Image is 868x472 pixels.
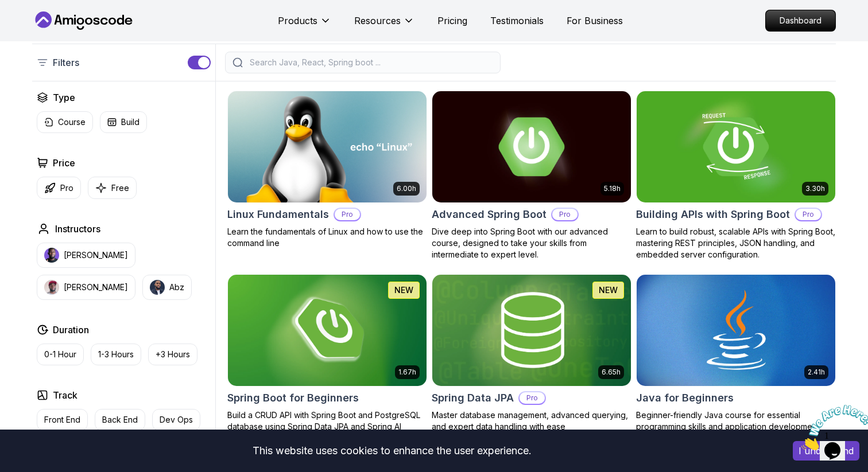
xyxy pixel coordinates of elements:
[44,280,59,295] img: instructor img
[152,409,200,431] button: Dev Ops
[354,14,401,28] p: Resources
[53,91,75,104] h2: Type
[432,409,631,432] p: Master database management, advanced querying, and expert data handling with ease
[142,275,192,300] button: instructor imgAbz
[432,274,631,432] a: Spring Data JPA card6.65hNEWSpring Data JPAProMaster database management, advanced querying, and ...
[227,206,329,223] h2: Linux Fundamentals
[432,226,631,260] p: Dive deep into Spring Boot with our advanced course, designed to take your skills from intermedia...
[793,441,859,461] button: Accept cookies
[227,409,427,432] p: Build a CRUD API with Spring Boot and PostgreSQL database using Spring Data JPA and Spring AI
[102,414,138,426] p: Back End
[278,14,317,28] p: Products
[91,344,141,365] button: 1-3 Hours
[278,14,331,37] button: Products
[169,282,184,293] p: Abz
[797,400,868,455] iframe: chat widget
[150,280,165,295] img: instructor img
[5,5,9,14] span: 1
[490,14,544,28] a: Testimonials
[160,414,193,426] p: Dev Ops
[37,344,84,365] button: 0-1 Hour
[599,284,618,296] p: NEW
[552,209,578,220] p: Pro
[228,275,427,386] img: Spring Boot for Beginners card
[766,10,835,31] p: Dashboard
[227,91,427,249] a: Linux Fundamentals card6.00hLinux FundamentalsProLearn the fundamentals of Linux and how to use t...
[100,111,147,133] button: Build
[227,274,427,432] a: Spring Boot for Beginners card1.67hNEWSpring Boot for BeginnersBuild a CRUD API with Spring Boot ...
[637,91,835,202] img: Building APIs with Spring Boot card
[37,409,88,431] button: Front End
[636,274,836,432] a: Java for Beginners card2.41hJava for BeginnersBeginner-friendly Java course for essential program...
[5,5,76,50] img: Chat attention grabber
[636,226,836,260] p: Learn to build robust, scalable APIs with Spring Boot, mastering REST principles, JSON handling, ...
[227,390,359,406] h2: Spring Boot for Beginners
[397,184,416,193] p: 6.00h
[88,177,137,199] button: Free
[228,91,427,202] img: Linux Fundamentals card
[808,368,825,377] p: 2.41h
[636,206,790,223] h2: Building APIs with Spring Boot
[148,344,197,365] button: +3 Hours
[44,248,59,263] img: instructor img
[567,14,623,28] a: For Business
[432,390,514,406] h2: Spring Data JPA
[37,111,93,133] button: Course
[354,14,414,37] button: Resources
[437,14,467,28] a: Pricing
[432,91,631,202] img: Advanced Spring Boot card
[98,349,134,360] p: 1-3 Hours
[64,282,128,293] p: [PERSON_NAME]
[636,390,734,406] h2: Java for Beginners
[121,116,139,128] p: Build
[602,368,621,377] p: 6.65h
[637,275,835,386] img: Java for Beginners card
[394,284,413,296] p: NEW
[9,438,776,463] div: This website uses cookies to enhance the user experience.
[55,222,100,236] h2: Instructors
[44,414,80,426] p: Front End
[636,409,836,432] p: Beginner-friendly Java course for essential programming skills and application development
[432,275,631,386] img: Spring Data JPA card
[58,116,86,128] p: Course
[520,392,545,404] p: Pro
[44,349,76,360] p: 0-1 Hour
[111,182,129,194] p: Free
[37,177,81,199] button: Pro
[432,91,631,260] a: Advanced Spring Boot card5.18hAdvanced Spring BootProDive deep into Spring Boot with our advanced...
[604,184,621,193] p: 5.18h
[432,206,547,223] h2: Advanced Spring Boot
[636,91,836,260] a: Building APIs with Spring Boot card3.30hBuilding APIs with Spring BootProLearn to build robust, s...
[60,182,73,194] p: Pro
[247,57,493,68] input: Search Java, React, Spring boot ...
[53,56,79,69] p: Filters
[805,184,825,193] p: 3.30h
[64,249,128,261] p: [PERSON_NAME]
[156,349,190,360] p: +3 Hours
[53,156,75,170] h2: Price
[227,226,427,249] p: Learn the fundamentals of Linux and how to use the command line
[796,209,821,220] p: Pro
[335,209,360,220] p: Pro
[53,388,77,402] h2: Track
[398,368,416,377] p: 1.67h
[37,243,135,268] button: instructor img[PERSON_NAME]
[95,409,145,431] button: Back End
[37,275,135,300] button: instructor img[PERSON_NAME]
[765,10,836,32] a: Dashboard
[53,323,89,337] h2: Duration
